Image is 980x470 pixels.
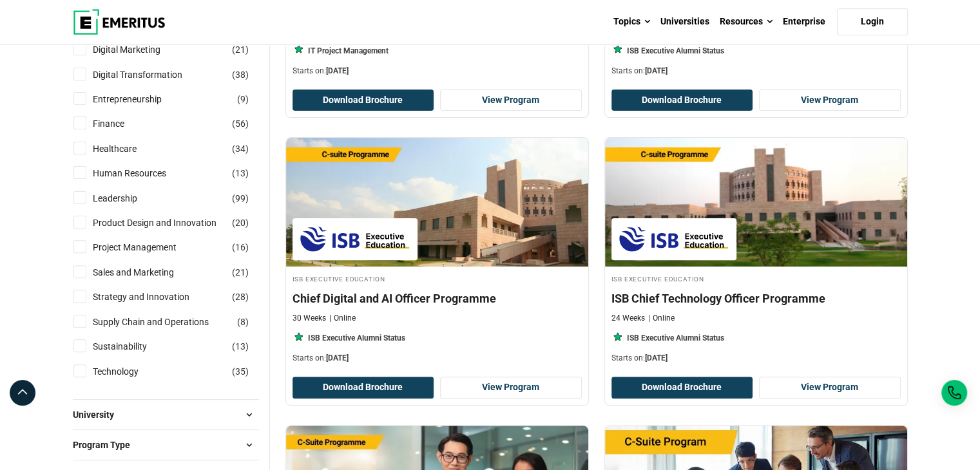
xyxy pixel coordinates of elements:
[611,313,645,324] p: 24 Weeks
[235,144,245,154] span: 34
[645,353,668,362] span: [DATE]
[93,68,208,82] a: Digital Transformation
[611,89,753,111] button: Download Brochure
[235,70,245,80] span: 38
[93,191,163,205] a: Leadership
[232,290,249,304] span: ( )
[232,42,249,57] span: ( )
[293,89,434,111] button: Download Brochure
[611,273,901,284] h4: ISB Executive Education
[232,265,249,279] span: ( )
[605,138,907,370] a: Leadership Course by ISB Executive Education - September 27, 2025 ISB Executive Education ISB Exe...
[73,438,140,452] span: Program Type
[627,333,724,344] p: ISB Executive Alumni Status
[235,193,245,203] span: 99
[232,364,249,379] span: ( )
[73,435,259,455] button: Program Type
[93,265,200,279] a: Sales and Marketing
[232,339,249,353] span: ( )
[235,44,245,55] span: 21
[237,92,249,106] span: ( )
[293,313,326,324] p: 30 Weeks
[293,66,582,77] p: Starts on:
[93,117,150,131] a: Finance
[618,225,730,254] img: ISB Executive Education
[93,364,164,379] a: Technology
[293,353,582,364] p: Starts on:
[611,353,901,364] p: Starts on:
[235,267,245,277] span: 21
[73,408,124,422] span: University
[326,66,349,75] span: [DATE]
[611,377,753,399] button: Download Brochure
[648,313,675,324] p: Online
[299,225,411,254] img: ISB Executive Education
[611,290,901,306] h4: ISB Chief Technology Officer Programme
[93,142,162,156] a: Healthcare
[232,216,249,230] span: ( )
[93,166,192,180] a: Human Resources
[232,142,249,156] span: ( )
[235,242,245,252] span: 16
[293,377,434,399] button: Download Brochure
[235,168,245,178] span: 13
[240,94,245,104] span: 9
[308,333,405,344] p: ISB Executive Alumni Status
[611,66,901,77] p: Starts on:
[232,117,249,131] span: ( )
[235,218,245,228] span: 20
[240,317,245,327] span: 8
[293,273,582,284] h4: ISB Executive Education
[93,216,242,230] a: Product Design and Innovation
[837,8,908,35] a: Login
[93,92,187,106] a: Entrepreneurship
[293,290,582,306] h4: Chief Digital and AI Officer Programme
[326,353,349,362] span: [DATE]
[73,405,259,424] button: University
[759,89,901,111] a: View Program
[235,341,245,352] span: 13
[237,315,249,329] span: ( )
[440,89,582,111] a: View Program
[235,292,245,302] span: 28
[605,138,907,267] img: ISB Chief Technology Officer Programme | Online Leadership Course
[440,377,582,399] a: View Program
[93,290,215,304] a: Strategy and Innovation
[93,42,186,57] a: Digital Marketing
[232,240,249,254] span: ( )
[93,240,202,254] a: Project Management
[93,339,173,353] a: Sustainability
[759,377,901,399] a: View Program
[308,46,389,57] p: IT Project Management
[286,138,588,267] img: Chief Digital and AI Officer Programme | Online Digital Marketing Course
[232,68,249,82] span: ( )
[329,313,356,324] p: Online
[286,138,588,370] a: Digital Marketing Course by ISB Executive Education - September 27, 2025 ISB Executive Education ...
[627,46,724,57] p: ISB Executive Alumni Status
[93,315,235,329] a: Supply Chain and Operations
[235,366,245,377] span: 35
[645,66,668,75] span: [DATE]
[232,166,249,180] span: ( )
[235,118,245,129] span: 56
[232,191,249,205] span: ( )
